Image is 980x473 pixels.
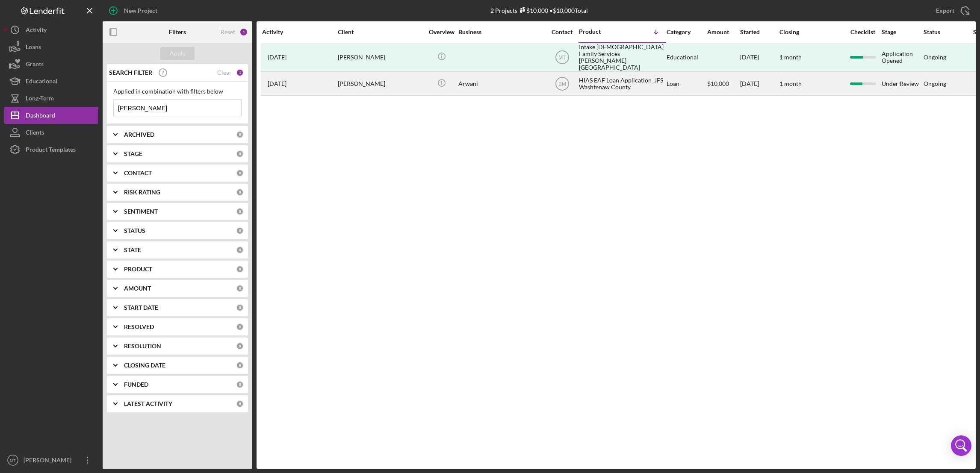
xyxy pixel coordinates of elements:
[236,208,244,215] div: 0
[425,29,458,35] div: Overview
[4,452,98,469] button: MT[PERSON_NAME]
[113,88,242,95] div: Applied in combination with filters below
[236,227,244,235] div: 0
[124,170,152,176] b: CONTACT
[21,452,77,471] div: [PERSON_NAME]
[124,208,158,215] b: SENTIMENT
[236,246,244,254] div: 0
[882,44,923,71] div: Application Opened
[579,28,622,35] div: Product
[667,44,706,71] div: Educational
[236,150,244,158] div: 0
[236,188,244,196] div: 0
[740,72,779,95] div: [DATE]
[160,47,195,60] button: Apply
[26,107,55,126] div: Dashboard
[124,2,157,19] div: New Project
[882,29,923,35] div: Stage
[236,69,244,76] div: 1
[10,458,16,463] text: MT
[124,189,160,196] b: RISK RATING
[124,227,145,234] b: STATUS
[707,29,739,35] div: Amount
[26,73,57,92] div: Educational
[4,73,98,90] button: Educational
[338,72,423,95] div: [PERSON_NAME]
[4,107,98,124] button: Dashboard
[236,304,244,311] div: 0
[667,72,706,95] div: Loan
[927,2,976,19] button: Export
[236,169,244,177] div: 0
[707,80,729,87] span: $10,000
[779,53,802,61] time: 1 month
[517,7,548,14] div: $10,000
[936,2,954,19] div: Export
[458,29,544,35] div: Business
[579,44,664,71] div: Intake [DEMOGRAPHIC_DATA] Family Services [PERSON_NAME][GEOGRAPHIC_DATA]
[951,435,971,456] div: Open Intercom Messenger
[124,362,165,369] b: CLOSING DATE
[124,304,158,311] b: START DATE
[169,29,186,35] b: Filters
[458,72,544,95] div: Arwani
[558,81,566,87] text: BM
[546,29,578,35] div: Contact
[882,72,923,95] div: Under Review
[4,124,98,141] button: Clients
[26,141,76,160] div: Product Templates
[26,90,54,109] div: Long-Term
[268,80,286,87] time: 2025-09-16 15:21
[924,29,965,35] div: Status
[4,56,98,73] button: Grants
[740,44,779,71] div: [DATE]
[844,29,881,35] div: Checklist
[779,80,802,87] time: 1 month
[262,29,337,35] div: Activity
[124,266,152,273] b: PRODUCT
[236,285,244,292] div: 0
[667,29,706,35] div: Category
[124,285,151,292] b: AMOUNT
[924,54,946,61] div: Ongoing
[236,381,244,388] div: 0
[740,29,779,35] div: Started
[124,247,141,253] b: STATE
[170,47,186,60] div: Apply
[217,69,232,76] div: Clear
[26,56,44,75] div: Grants
[236,400,244,408] div: 0
[236,323,244,331] div: 0
[490,7,588,14] div: 2 Projects • $10,000 Total
[4,21,98,38] button: Activity
[124,381,148,388] b: FUNDED
[26,38,41,58] div: Loans
[4,141,98,158] button: Product Templates
[338,29,423,35] div: Client
[124,131,154,138] b: ARCHIVED
[26,21,47,41] div: Activity
[579,72,664,95] div: HIAS EAF Loan Application_JFS Washtenaw County
[338,44,423,71] div: [PERSON_NAME]
[124,323,154,330] b: RESOLVED
[924,80,946,87] div: Ongoing
[236,131,244,138] div: 0
[268,54,286,61] time: 2025-10-01 16:04
[124,343,161,350] b: RESOLUTION
[124,150,142,157] b: STAGE
[103,2,166,19] button: New Project
[558,55,566,61] text: MT
[779,29,844,35] div: Closing
[239,28,248,36] div: 1
[4,38,98,56] button: Loans
[4,90,98,107] button: Long-Term
[236,361,244,369] div: 0
[236,342,244,350] div: 0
